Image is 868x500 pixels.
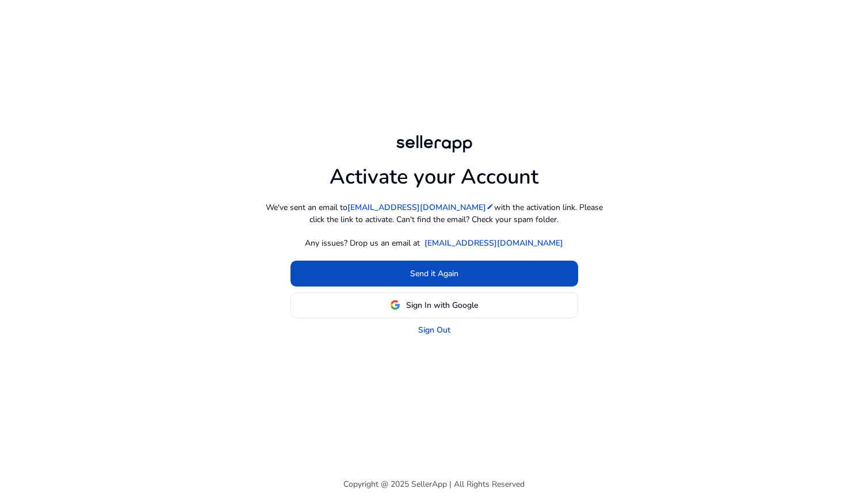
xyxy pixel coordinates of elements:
img: google-logo.svg [390,300,400,310]
h1: Activate your Account [330,155,538,189]
button: Sign In with Google [290,292,578,318]
p: We've sent an email to with the activation link. Please click the link to activate. Can't find th... [262,201,607,226]
a: Sign Out [418,324,450,336]
mat-icon: edit [486,203,494,211]
a: [EMAIL_ADDRESS][DOMAIN_NAME] [347,201,494,213]
a: [EMAIL_ADDRESS][DOMAIN_NAME] [425,237,563,249]
span: Send it Again [410,268,458,280]
span: Sign In with Google [406,299,478,311]
button: Send it Again [290,261,578,287]
p: Any issues? Drop us an email at [305,237,420,249]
